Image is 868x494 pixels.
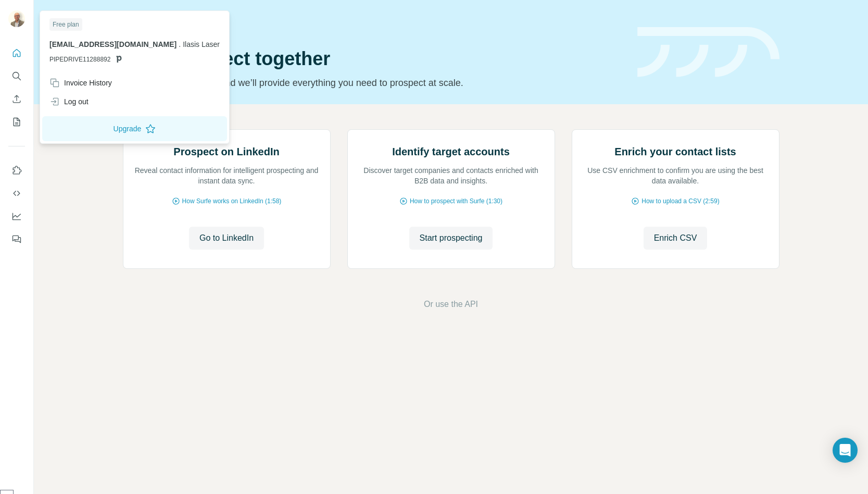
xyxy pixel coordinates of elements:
h2: Enrich your contact lists [614,144,736,159]
button: Enrich CSV [644,227,708,250]
img: Avatar [8,10,25,27]
p: Reveal contact information for intelligent prospecting and instant data sync. [134,165,320,186]
div: Invoice History [49,78,112,88]
div: Free plan [49,18,82,31]
div: Quick start [123,19,625,30]
h2: Prospect on LinkedIn [173,144,279,159]
span: How to prospect with Surfe (1:30) [410,196,502,206]
button: Use Surfe on LinkedIn [8,161,25,180]
p: Discover target companies and contacts enriched with B2B data and insights. [358,165,544,186]
p: Pick your starting point and we’ll provide everything you need to prospect at scale. [123,76,625,90]
span: Go to LinkedIn [199,232,254,244]
span: Start prospecting [420,232,483,244]
button: Enrich CSV [8,90,25,108]
button: Feedback [8,230,25,249]
div: Open Intercom Messenger [833,438,858,463]
button: Use Surfe API [8,184,25,203]
img: banner [637,27,779,78]
button: Go to LinkedIn [189,227,264,250]
span: Enrich CSV [654,232,697,244]
h2: Identify target accounts [392,144,510,159]
button: Or use the API [424,298,478,311]
button: Dashboard [8,207,25,226]
span: [EMAIL_ADDRESS][DOMAIN_NAME] [49,40,177,48]
p: Use CSV enrichment to confirm you are using the best data available. [583,165,769,186]
span: . [179,40,181,48]
span: PIPEDRIVE11288892 [49,55,110,64]
span: Ilasis Laser [183,40,220,48]
button: Upgrade [42,116,227,141]
button: My lists [8,113,25,131]
button: Search [8,67,25,85]
button: Start prospecting [409,227,493,250]
span: How Surfe works on LinkedIn (1:58) [182,196,282,206]
div: Log out [49,96,89,107]
h1: Let’s prospect together [123,48,625,69]
span: How to upload a CSV (2:59) [641,196,719,206]
button: Quick start [8,44,25,63]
